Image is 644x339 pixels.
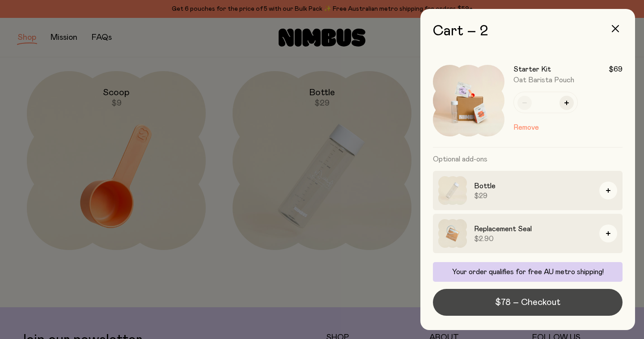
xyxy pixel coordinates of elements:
[474,181,592,191] h3: Bottle
[474,234,592,243] span: $2.90
[433,289,623,316] button: $78 – Checkout
[474,191,592,200] span: $29
[438,267,617,276] p: Your order qualifies for free AU metro shipping!
[433,23,623,39] h2: Cart – 2
[513,122,539,133] button: Remove
[513,76,574,84] span: Oat Barista Pouch
[495,296,560,309] span: $78 – Checkout
[513,65,551,74] h3: Starter Kit
[433,148,623,171] h3: Optional add-ons
[474,224,592,234] h3: Replacement Seal
[609,65,623,74] span: $69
